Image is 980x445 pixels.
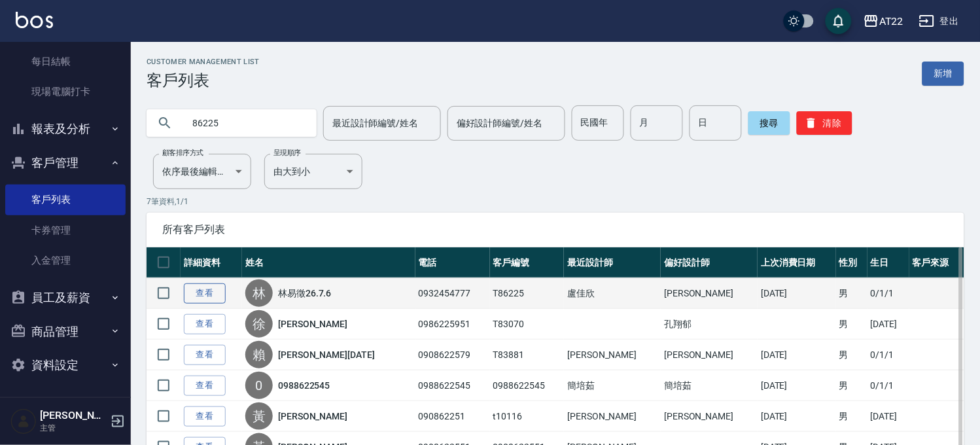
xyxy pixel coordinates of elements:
[184,345,226,365] a: 查看
[867,340,909,370] td: 0/1/1
[490,278,565,309] td: T86225
[867,278,909,309] td: 0/1/1
[183,105,306,141] input: 搜尋關鍵字
[758,370,835,401] td: [DATE]
[661,340,758,370] td: [PERSON_NAME]
[758,278,835,309] td: [DATE]
[5,315,126,349] button: 商品管理
[5,77,126,107] a: 現場電腦打卡
[245,402,273,430] div: 黃
[5,348,126,382] button: 資料設定
[415,401,490,432] td: 090862251
[922,62,964,86] a: 新增
[758,401,835,432] td: [DATE]
[661,309,758,340] td: 孔翔郁
[5,281,126,315] button: 員工及薪資
[836,370,867,401] td: 男
[415,247,490,278] th: 電話
[181,247,242,278] th: 詳細資料
[40,422,107,434] p: 主管
[264,154,362,189] div: 由大到小
[867,309,909,340] td: [DATE]
[758,340,835,370] td: [DATE]
[914,9,964,33] button: 登出
[797,111,852,135] button: 清除
[162,223,949,236] span: 所有客戶列表
[273,148,301,158] label: 呈現順序
[564,370,661,401] td: 簡培茹
[184,376,226,396] a: 查看
[147,58,260,66] h2: Customer Management List
[867,401,909,432] td: [DATE]
[5,185,126,215] a: 客戶列表
[245,341,273,368] div: 賴
[858,8,909,35] button: AT22
[879,13,903,29] div: AT22
[184,406,226,427] a: 查看
[661,278,758,309] td: [PERSON_NAME]
[490,309,565,340] td: T83070
[153,154,251,189] div: 依序最後編輯時間
[867,247,909,278] th: 生日
[278,317,347,330] a: [PERSON_NAME]
[40,409,107,422] h5: [PERSON_NAME]
[490,370,565,401] td: 0988622545
[415,340,490,370] td: 0908622579
[661,247,758,278] th: 偏好設計師
[564,247,661,278] th: 最近設計師
[661,370,758,401] td: 簡培茹
[758,247,835,278] th: 上次消費日期
[836,340,867,370] td: 男
[278,410,347,423] a: [PERSON_NAME]
[245,310,273,338] div: 徐
[415,278,490,309] td: 0932454777
[5,146,126,180] button: 客戶管理
[867,370,909,401] td: 0/1/1
[5,46,126,77] a: 每日結帳
[836,247,867,278] th: 性別
[147,71,260,90] h3: 客戶列表
[836,401,867,432] td: 男
[564,340,661,370] td: [PERSON_NAME]
[184,283,226,304] a: 查看
[564,401,661,432] td: [PERSON_NAME]
[415,309,490,340] td: 0986225951
[826,8,852,34] button: save
[147,196,964,207] p: 7 筆資料, 1 / 1
[5,112,126,146] button: 報表及分析
[415,370,490,401] td: 0988622545
[909,247,964,278] th: 客戶來源
[184,314,226,334] a: 查看
[5,215,126,245] a: 卡券管理
[278,348,375,361] a: [PERSON_NAME][DATE]
[10,408,37,435] img: Person
[661,401,758,432] td: [PERSON_NAME]
[836,278,867,309] td: 男
[564,278,661,309] td: 盧佳欣
[278,379,330,392] a: 0988622545
[490,247,565,278] th: 客戶編號
[490,340,565,370] td: T83881
[242,247,415,278] th: 姓名
[5,245,126,276] a: 入金管理
[245,279,273,307] div: 林
[836,309,867,340] td: 男
[278,287,332,300] a: 林易徵26.7.6
[490,401,565,432] td: t10116
[245,372,273,399] div: 0
[162,148,203,158] label: 顧客排序方式
[16,12,53,28] img: Logo
[748,111,790,135] button: 搜尋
